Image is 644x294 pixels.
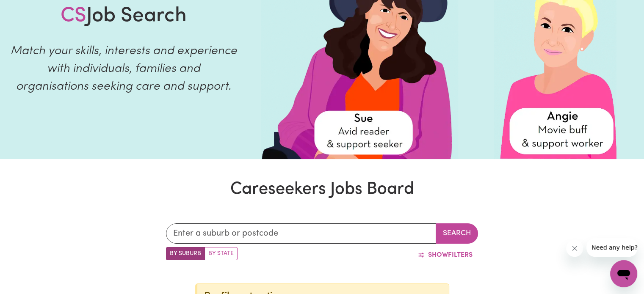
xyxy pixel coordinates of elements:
[166,247,205,260] label: Search by suburb/post code
[436,223,478,244] button: Search
[428,252,448,258] span: Show
[5,6,51,13] span: Need any help?
[10,42,237,96] p: Match your skills, interests and experience with individuals, families and organisations seeking ...
[412,247,478,263] button: ShowFilters
[61,4,187,29] h1: Job Search
[166,223,436,244] input: Enter a suburb or postcode
[205,247,238,260] label: Search by state
[566,240,583,257] iframe: Close message
[61,6,86,26] span: CS
[586,238,637,257] iframe: Message from company
[610,260,637,287] iframe: Button to launch messaging window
